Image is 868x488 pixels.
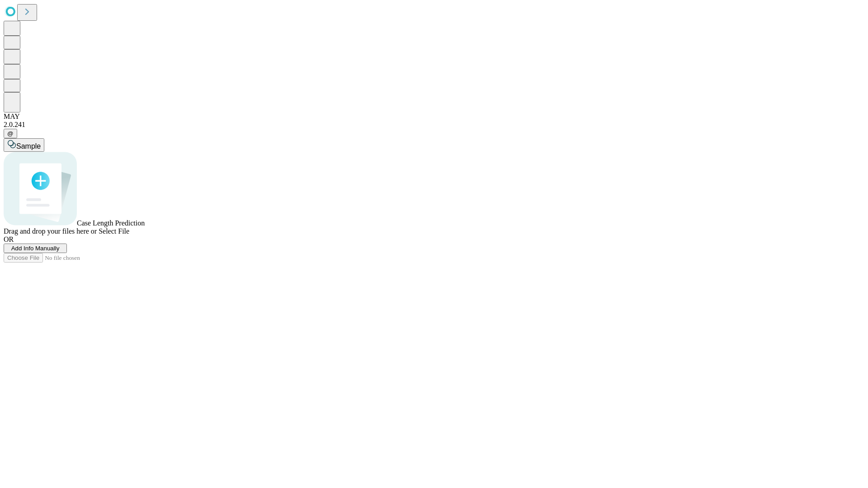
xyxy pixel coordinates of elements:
span: @ [7,130,14,137]
span: Select File [99,227,129,235]
div: 2.0.241 [4,121,864,129]
button: Add Info Manually [4,244,67,253]
button: @ [4,129,17,138]
span: Drag and drop your files here or [4,227,97,235]
span: Add Info Manually [11,245,60,252]
span: Sample [16,142,41,150]
span: Case Length Prediction [77,219,145,227]
button: Sample [4,138,44,152]
div: MAY [4,113,864,121]
span: OR [4,235,14,243]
